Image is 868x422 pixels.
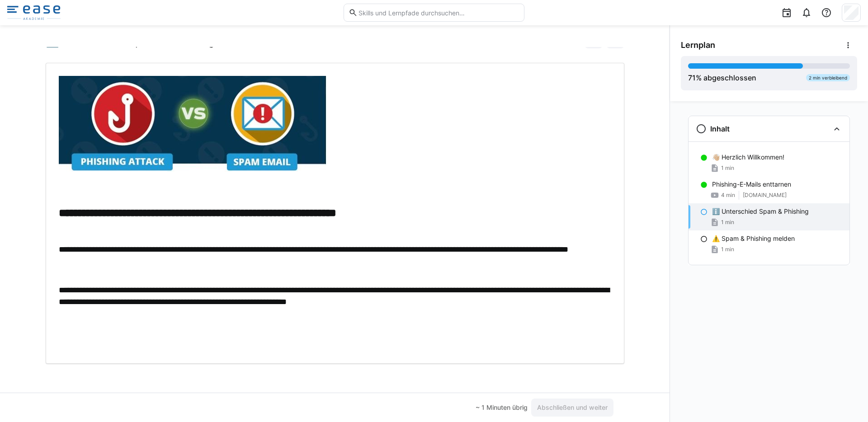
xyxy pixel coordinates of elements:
span: [DOMAIN_NAME] [743,192,787,199]
span: 1 min [721,246,734,253]
span: Abschließen und weiter [536,403,609,412]
span: 1 min [721,219,734,226]
div: 2 min verbleibend [806,74,850,81]
p: Phishing-E-Mails enttarnen [712,180,791,189]
h3: Inhalt [710,124,730,133]
span: 4 min [721,192,735,199]
span: 1 min [721,164,734,172]
div: ~ 1 Minuten übrig [476,403,528,412]
button: Abschließen und weiter [531,399,613,417]
p: ℹ️ Unterschied Spam & Phishing [712,207,809,216]
p: ⚠️ Spam & Phishing melden [712,234,795,243]
span: 71 [688,73,696,82]
input: Skills und Lernpfade durchsuchen… [358,9,519,17]
span: Lernplan [681,40,715,50]
p: 👋🏼 Herzlich Willkommen! [712,153,784,162]
div: % abgeschlossen [688,72,756,83]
